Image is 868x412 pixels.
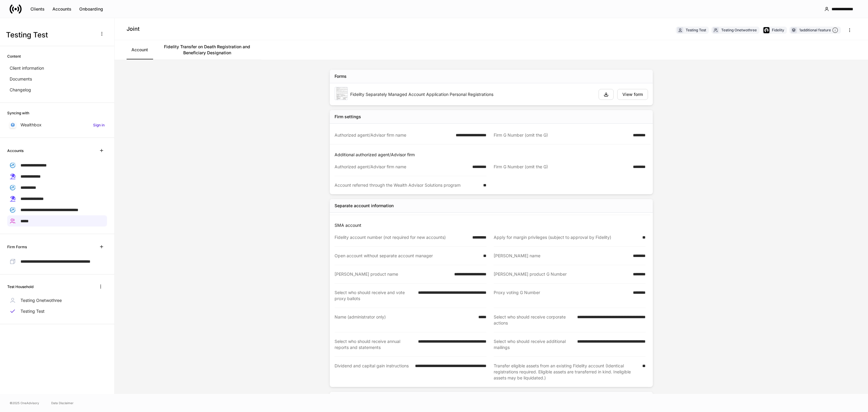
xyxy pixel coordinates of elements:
p: Changelog [10,87,31,93]
button: Accounts [49,4,75,14]
div: Select who should receive additional mailings [494,338,574,350]
a: Fidelity Transfer on Death Registration and Beneficiary Designation [153,40,261,59]
div: [PERSON_NAME] name [494,253,629,259]
p: Wealthbox [20,122,42,128]
div: Select who should receive annual reports and statements [335,338,414,350]
a: Client information [7,63,107,74]
a: Testing Onetwothree [7,295,107,306]
div: Name (administrator only) [335,314,475,326]
p: Additional authorized agent/Advisor firm [335,152,650,158]
div: [PERSON_NAME] product name [335,271,451,277]
a: Changelog [7,84,107,95]
div: Onboarding [79,7,103,11]
p: SMA account [335,222,650,228]
h6: Sign in [93,122,105,128]
div: Firm settings [335,114,361,120]
button: Onboarding [75,4,107,14]
div: Firm G Number (omit the G) [494,132,629,138]
div: 1 additional feature [799,27,838,33]
div: Account referred through the Wealth Advisor Solutions program [335,182,480,188]
div: View form [622,92,643,97]
div: Transfer eligible assets from an existing Fidelity account (Identical registrations required. Eli... [494,363,639,381]
a: Account [127,40,153,59]
div: Fidelity account number (not required for new accounts) [335,234,469,240]
div: Dividend and capital gain instructions [335,363,411,381]
div: Authorized agent/Advisor firm name [335,132,452,138]
div: Proxy voting G Number [494,290,629,302]
h6: Test Household [7,284,33,290]
h6: Content [7,53,21,59]
h3: Testing Test [6,30,93,40]
div: Select who should receive and vote proxy ballots [335,290,414,302]
a: WealthboxSign in [7,119,107,130]
div: Fidelity [772,27,784,33]
h4: Joint [127,25,140,33]
button: View form [617,89,648,100]
div: Accounts [52,7,71,11]
div: Select who should receive corporate actions [494,314,574,326]
p: Testing Test [20,308,45,314]
div: Firm G Number (omit the G) [494,164,629,170]
span: © 2025 OneAdvisory [10,401,39,405]
a: Documents [7,74,107,84]
button: Clients [27,4,49,14]
h6: Firm Forms [7,244,27,250]
div: Separate account information [335,203,394,209]
p: Documents [10,76,32,82]
div: Apply for margin privileges (subject to approval by Fidelity) [494,234,639,240]
div: Testing Test [686,27,706,33]
a: Testing Test [7,306,107,317]
p: Testing Onetwothree [20,297,62,303]
h6: Syncing with [7,110,29,116]
div: Open account without separate account manager [335,253,480,259]
div: Authorized agent/Advisor firm name [335,164,469,170]
div: Forms [335,73,347,79]
p: Client information [10,65,44,71]
div: Fidelity Separately Managed Account Application Personal Registrations [350,91,594,97]
a: Data Disclaimer [51,401,74,405]
div: Clients [30,7,45,11]
div: Testing Onetwothree [721,27,757,33]
div: [PERSON_NAME] product G Number [494,271,629,277]
h6: Accounts [7,148,24,154]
